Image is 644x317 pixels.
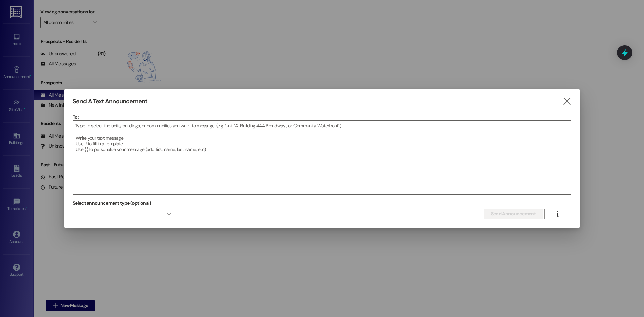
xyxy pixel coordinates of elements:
[562,98,571,105] i: 
[73,98,147,105] h3: Send A Text Announcement
[73,114,571,120] p: To:
[491,210,536,217] span: Send Announcement
[484,209,543,219] button: Send Announcement
[555,211,560,217] i: 
[73,198,151,208] label: Select announcement type (optional)
[73,121,571,131] input: Type to select the units, buildings, or communities you want to message. (e.g. 'Unit 1A', 'Buildi...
